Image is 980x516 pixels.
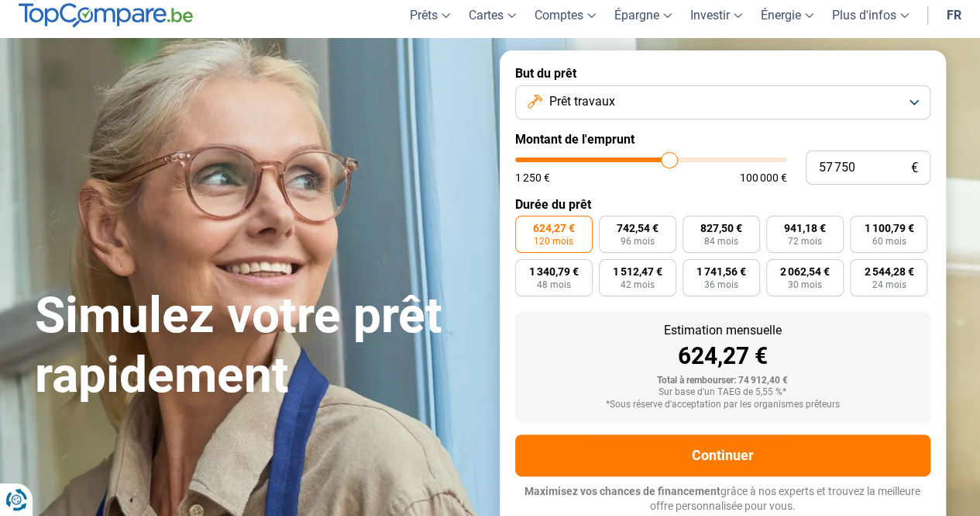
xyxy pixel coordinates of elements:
[515,484,930,514] p: grâce à nos experts et trouvez la meilleure offre personnalisée pour vous.
[515,172,550,183] span: 1 250 €
[515,435,930,476] button: Continuer
[864,266,913,277] span: 2 544,28 €
[515,132,930,147] label: Montant de l'emprunt
[696,266,746,277] span: 1 741,56 €
[524,485,720,497] span: Maximisez vos chances de financement
[700,223,742,234] span: 827,50 €
[621,280,655,289] span: 42 mois
[537,280,571,289] span: 48 mois
[528,400,918,410] div: *Sous réserve d'acceptation par les organismes prêteurs
[621,237,655,246] span: 96 mois
[515,66,930,81] label: But du prêt
[613,266,662,277] span: 1 512,47 €
[872,237,906,246] span: 60 mois
[784,223,826,234] span: 941,18 €
[704,280,738,289] span: 36 mois
[864,223,913,234] span: 1 100,79 €
[704,237,738,246] span: 84 mois
[548,93,614,110] span: Prêt travaux
[740,172,787,183] span: 100 000 €
[515,85,930,119] button: Prêt travaux
[788,237,822,246] span: 72 mois
[872,280,906,289] span: 24 mois
[19,3,193,28] img: TopCompare
[911,161,918,175] span: €
[788,280,822,289] span: 30 mois
[528,324,918,337] div: Estimation mensuelle
[533,223,575,234] span: 624,27 €
[35,286,481,406] h1: Simulez votre prêt rapidement
[529,266,579,277] span: 1 340,79 €
[617,223,658,234] span: 742,54 €
[534,237,573,246] span: 120 mois
[528,387,918,398] div: Sur base d'un TAEG de 5,55 %*
[515,197,930,212] label: Durée du prêt
[528,376,918,386] div: Total à rembourser: 74 912,40 €
[528,345,918,368] div: 624,27 €
[780,266,830,277] span: 2 062,54 €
